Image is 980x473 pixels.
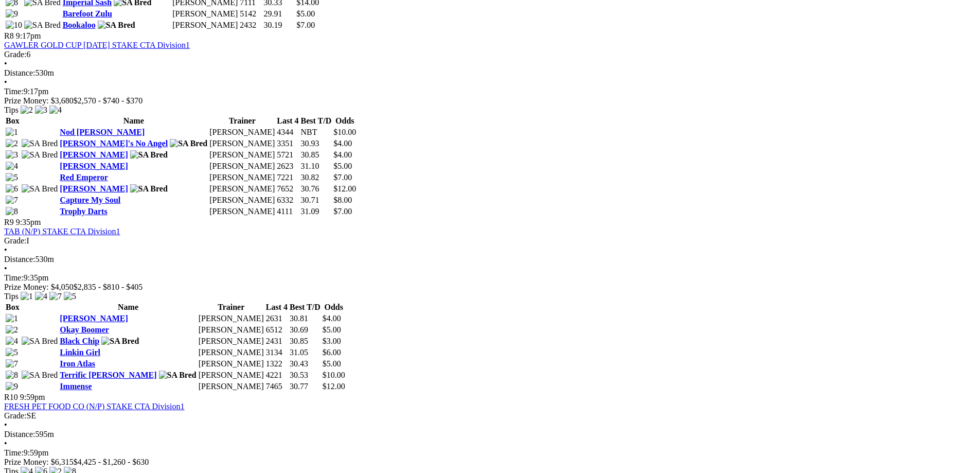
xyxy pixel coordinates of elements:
td: 30.82 [300,172,332,183]
td: [PERSON_NAME] [198,313,264,324]
img: SA Bred [101,337,139,346]
td: 30.85 [300,150,332,160]
span: Tips [4,106,19,114]
td: [PERSON_NAME] [198,336,264,346]
img: 6 [6,184,18,194]
span: Grade: [4,411,27,420]
td: 6332 [276,195,299,205]
td: 4344 [276,127,299,137]
a: Capture My Soul [60,196,120,204]
img: 4 [49,106,62,115]
td: 4111 [276,206,299,217]
span: $6.00 [323,348,341,357]
span: $5.00 [323,359,341,368]
img: 5 [64,292,76,301]
span: Grade: [4,236,27,245]
td: NBT [300,127,332,137]
a: Immense [60,382,92,391]
span: $5.00 [333,162,352,170]
th: Best T/D [300,116,332,126]
div: 530m [4,255,976,264]
div: 530m [4,68,976,78]
img: 4 [6,337,18,346]
td: 30.93 [300,138,332,149]
div: 9:35pm [4,273,976,283]
span: R10 [4,393,18,401]
th: Best T/D [289,302,321,312]
td: [PERSON_NAME] [209,184,275,194]
div: Prize Money: $4,050 [4,283,976,292]
img: SA Bred [170,139,207,148]
td: 30.76 [300,184,332,194]
img: 1 [21,292,33,301]
img: 9 [6,9,18,19]
td: 7465 [265,381,288,392]
div: SE [4,411,976,421]
th: Odds [333,116,357,126]
span: $10.00 [323,371,345,379]
span: • [4,59,7,68]
th: Odds [322,302,346,312]
a: FRESH PET FOOD CO (N/P) STAKE CTA Division1 [4,402,185,411]
img: 4 [6,162,18,171]
span: Box [6,116,20,125]
div: 9:17pm [4,87,976,96]
span: Distance: [4,68,35,77]
a: Okay Boomer [60,325,109,334]
td: [PERSON_NAME] [198,370,264,380]
span: $10.00 [333,128,356,136]
a: GAWLER GOLD CUP [DATE] STAKE CTA Division1 [4,41,190,49]
span: • [4,264,7,273]
img: 9 [6,382,18,391]
img: 3 [6,150,18,160]
div: Prize Money: $6,315 [4,458,976,467]
td: [PERSON_NAME] [209,138,275,149]
a: Black Chip [60,337,99,345]
img: 2 [21,106,33,115]
span: Box [6,303,20,311]
a: Nod [PERSON_NAME] [60,128,145,136]
span: $12.00 [333,184,356,193]
span: R8 [4,31,14,40]
img: 2 [6,325,18,335]
span: Distance: [4,255,35,264]
span: $7.00 [296,21,315,29]
td: 30.43 [289,359,321,369]
td: 2631 [265,313,288,324]
td: 29.91 [263,9,295,19]
div: 6 [4,50,976,59]
a: [PERSON_NAME] [60,162,128,170]
td: 30.71 [300,195,332,205]
th: Name [59,116,208,126]
span: • [4,246,7,254]
span: $12.00 [323,382,345,391]
td: 30.53 [289,370,321,380]
span: $8.00 [333,196,352,204]
div: Prize Money: $3,680 [4,96,976,106]
td: 7221 [276,172,299,183]
img: 7 [49,292,62,301]
a: TAB (N/P) STAKE CTA Division1 [4,227,120,236]
span: $2,570 - $740 - $370 [74,96,143,105]
td: 5142 [239,9,262,19]
td: [PERSON_NAME] [172,20,238,30]
img: SA Bred [130,150,168,160]
span: R9 [4,218,14,226]
td: 31.05 [289,347,321,358]
td: 30.85 [289,336,321,346]
span: $3.00 [323,337,341,345]
span: $2,835 - $810 - $405 [74,283,143,291]
span: $5.00 [323,325,341,334]
img: 10 [6,21,22,30]
img: SA Bred [22,371,58,380]
td: 6512 [265,325,288,335]
td: 5721 [276,150,299,160]
img: 4 [35,292,47,301]
td: 2432 [239,20,262,30]
span: Time: [4,87,24,96]
span: 9:59pm [20,393,45,401]
img: 1 [6,128,18,137]
td: [PERSON_NAME] [209,161,275,171]
div: 9:59pm [4,448,976,458]
a: Linkin Girl [60,348,100,357]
